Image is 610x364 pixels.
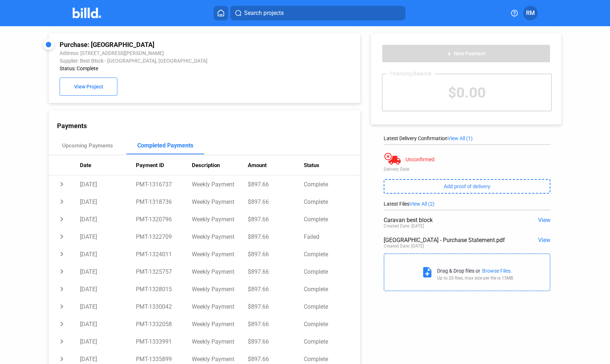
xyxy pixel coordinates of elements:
[80,228,136,245] td: [DATE]
[192,228,248,245] td: Weekly Payment
[192,298,248,315] td: Weekly Payment
[192,245,248,263] td: Weekly Payment
[136,210,192,228] td: PMT-1320796
[248,298,304,315] td: $897.66
[136,245,192,263] td: PMT-1324011
[60,78,117,96] button: View Project
[384,217,517,223] div: Caravan best block
[192,315,248,333] td: Weekly Payment
[384,201,550,207] div: Latest Files
[136,175,192,193] td: PMT-1316737
[60,50,291,56] div: Address: [STREET_ADDRESS][PERSON_NAME]
[248,333,304,350] td: $897.66
[136,280,192,298] td: PMT-1328015
[384,223,424,229] div: Created Date: [DATE]
[192,193,248,210] td: Weekly Payment
[248,228,304,245] td: $897.66
[437,276,513,281] div: Up to 20 files, max size per file is 15MB
[80,263,136,280] td: [DATE]
[304,193,360,210] td: Complete
[244,9,284,17] span: Search projects
[192,210,248,228] td: Weekly Payment
[192,333,248,350] td: Weekly Payment
[437,268,480,274] div: Drag & Drop files or
[454,51,486,57] span: New Payment
[192,280,248,298] td: Weekly Payment
[304,298,360,315] td: Complete
[60,58,291,64] div: Supplier: Best Block - [GEOGRAPHIC_DATA], [GEOGRAPHIC_DATA]
[74,84,103,90] span: View Project
[192,263,248,280] td: Weekly Payment
[136,155,192,175] th: Payment ID
[57,122,360,130] div: Payments
[446,51,452,57] mat-icon: add
[80,210,136,228] td: [DATE]
[384,179,550,194] button: Add proof of delivery
[383,74,551,111] div: $0.00
[137,142,193,149] div: Completed Payments
[136,333,192,350] td: PMT-1333991
[80,280,136,298] td: [DATE]
[60,41,291,48] div: Purchase: [GEOGRAPHIC_DATA]
[80,155,136,175] th: Date
[386,71,435,76] div: Financing Balance
[526,9,535,17] span: RM
[248,245,304,263] td: $897.66
[304,210,360,228] td: Complete
[136,193,192,210] td: PMT-1318736
[192,175,248,193] td: Weekly Payment
[62,142,113,149] div: Upcoming Payments
[248,280,304,298] td: $897.66
[136,315,192,333] td: PMT-1332058
[248,210,304,228] td: $897.66
[80,315,136,333] td: [DATE]
[304,333,360,350] td: Complete
[80,245,136,263] td: [DATE]
[382,44,550,63] button: New Payment
[136,298,192,315] td: PMT-1330042
[304,280,360,298] td: Complete
[538,237,550,244] span: View
[304,245,360,263] td: Complete
[384,135,550,141] div: Latest Delivery Confirmation
[248,315,304,333] td: $897.66
[80,333,136,350] td: [DATE]
[384,244,424,249] div: Created Date: [DATE]
[192,155,248,175] th: Description
[448,135,473,141] span: View All (1)
[80,193,136,210] td: [DATE]
[384,167,550,172] div: Delivery Date:
[304,315,360,333] td: Complete
[80,298,136,315] td: [DATE]
[444,183,490,189] span: Add proof of delivery
[304,263,360,280] td: Complete
[248,263,304,280] td: $897.66
[60,66,291,71] div: Status: Complete
[304,175,360,193] td: Complete
[248,193,304,210] td: $897.66
[405,157,435,162] div: Unconfirmed
[136,228,192,245] td: PMT-1322709
[248,175,304,193] td: $897.66
[482,268,512,274] div: Browse Files.
[230,6,405,20] button: Search projects
[304,155,360,175] th: Status
[538,217,550,223] span: View
[523,6,538,20] button: RM
[248,155,304,175] th: Amount
[136,263,192,280] td: PMT-1325757
[409,201,435,207] span: View All (2)
[421,266,433,278] mat-icon: note_add
[80,175,136,193] td: [DATE]
[384,237,517,244] div: [GEOGRAPHIC_DATA] - Purchase Statement.pdf
[304,228,360,245] td: Failed
[73,8,101,18] img: Billd Company Logo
